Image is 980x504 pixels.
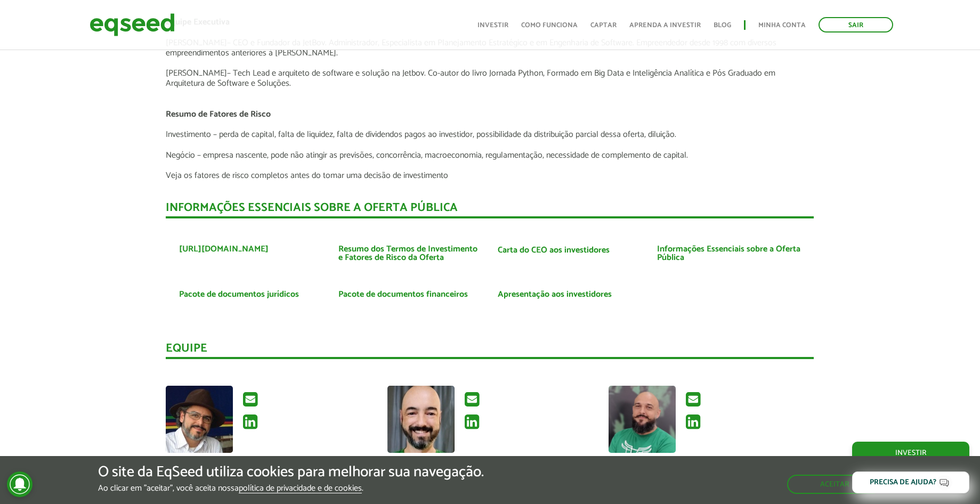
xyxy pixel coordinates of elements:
a: Investir [852,442,969,464]
a: Resumo dos Termos de Investimento e Fatores de Risco da Oferta [338,245,482,262]
p: – Tech Lead e arquiteto de software e solução na Jetbov. Co-autor do livro Jornada Python, Formad... [166,68,814,88]
a: Pacote de documentos jurídicos [179,290,299,299]
a: Informações Essenciais sobre a Oferta Pública [657,245,800,262]
a: Ver perfil do usuário. [387,386,455,453]
img: Foto de Josias de Souza [609,386,676,453]
a: Investir [477,22,508,29]
img: EqSeed [90,11,175,39]
span: Resumo de Fatores de Risco [166,107,271,121]
a: política de privacidade e de cookies [239,484,362,493]
a: Ver perfil do usuário. [166,386,233,453]
a: [URL][DOMAIN_NAME] [179,245,269,254]
a: Pacote de documentos financeiros [338,290,468,299]
a: Captar [590,22,617,29]
a: Sair [819,17,893,32]
span: [PERSON_NAME] [166,66,227,80]
a: Aprenda a investir [629,22,701,29]
button: Aceitar [787,475,882,494]
a: Ver perfil do usuário. [609,386,676,453]
p: Veja os fatores de risco completos antes do tomar uma decisão de investimento [166,170,814,181]
div: INFORMAÇÕES ESSENCIAIS SOBRE A OFERTA PÚBLICA [166,202,814,218]
div: Equipe [166,343,814,359]
h5: O site da EqSeed utiliza cookies para melhorar sua navegação. [98,464,484,481]
a: Minha conta [758,22,806,29]
a: Como funciona [521,22,578,29]
p: Negócio – empresa nascente, pode não atingir as previsões, concorrência, macroeconomia, regulamen... [166,150,814,160]
p: Ao clicar em "aceitar", você aceita nossa . [98,483,484,493]
p: Investimento – perda de capital, falta de liquidez, falta de dividendos pagos ao investidor, poss... [166,129,814,140]
img: Foto de Xisto Alves de Souza Junior [166,386,233,453]
img: Foto de Sérgio Hilton Berlotto Junior [387,386,455,453]
a: Carta do CEO aos investidores [498,246,610,255]
a: Apresentação aos investidores [498,290,612,299]
a: Blog [714,22,731,29]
